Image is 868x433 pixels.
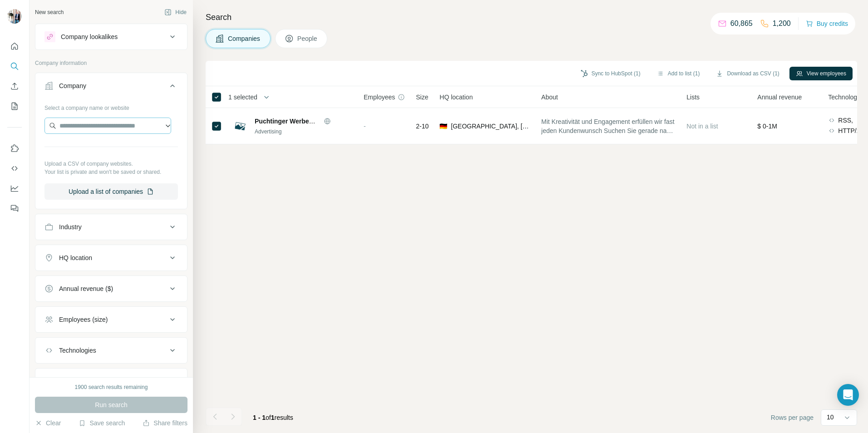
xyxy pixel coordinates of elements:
div: Annual revenue ($) [59,284,113,293]
span: of [266,414,271,421]
span: results [253,414,293,421]
p: 10 [827,413,834,422]
p: 60,865 [730,18,753,29]
button: Hide [158,5,193,19]
button: Search [7,58,22,74]
button: Clear [35,418,61,428]
p: Upload a CSV of company websites. [44,160,178,168]
button: Industry [35,216,187,238]
span: 1 selected [228,93,257,102]
span: Employees [364,93,395,102]
div: Keywords [59,377,87,386]
span: About [541,93,558,102]
p: Your list is private and won't be saved or shared. [44,168,178,176]
button: HQ location [35,247,187,269]
img: Logo of Puchtinger Werbemittel [233,119,247,133]
button: Sync to HubSpot (1) [574,67,647,80]
div: Advertising [255,128,353,136]
button: View employees [789,67,853,80]
div: Open Intercom Messenger [837,384,859,406]
h4: Search [206,11,857,24]
span: Rows per page [771,413,814,422]
div: Industry [59,222,82,231]
button: Download as CSV (1) [710,67,785,80]
button: Company lookalikes [35,26,187,48]
button: Company [35,75,187,100]
button: Keywords [35,370,187,392]
div: Technologies [59,346,96,355]
span: Companies [228,34,261,43]
button: Buy credits [806,17,848,30]
button: Quick start [7,38,22,54]
img: Avatar [7,9,22,24]
span: Puchtinger Werbemittel [255,118,326,125]
button: Feedback [7,200,22,216]
span: - [364,123,366,130]
span: Size [416,93,428,102]
div: Company lookalikes [61,32,118,41]
span: HQ location [439,93,473,102]
span: [GEOGRAPHIC_DATA], [GEOGRAPHIC_DATA]|[GEOGRAPHIC_DATA]|[GEOGRAPHIC_DATA] [451,122,530,131]
button: Dashboard [7,180,22,197]
span: 1 [271,414,275,421]
span: 2-10 [416,122,429,131]
button: My lists [7,98,22,114]
p: 1,200 [773,18,791,29]
span: Mit Kreativität und Engagement erfüllen wir fast jeden Kundenwunsch Suchen Sie gerade nach einem ... [541,117,676,135]
span: Lists [686,93,700,102]
span: RSS, [838,116,853,125]
button: Add to list (1) [651,67,706,80]
span: People [297,34,318,43]
button: Employees (size) [35,309,187,330]
button: Enrich CSV [7,78,22,94]
button: Use Surfe on LinkedIn [7,140,22,157]
div: Company [59,81,86,90]
span: $ 0-1M [757,123,777,130]
div: HQ location [59,253,92,262]
button: Share filters [143,418,187,428]
button: Technologies [35,340,187,361]
div: 1900 search results remaining [75,383,148,391]
button: Use Surfe API [7,160,22,177]
span: Not in a list [686,123,718,130]
button: Upload a list of companies [44,183,178,200]
div: New search [35,8,64,16]
button: Save search [79,418,125,428]
span: 🇩🇪 [439,122,447,131]
div: Select a company name or website [44,100,178,112]
div: Employees (size) [59,315,108,324]
span: 1 - 1 [253,414,266,421]
span: HTTP/2, [838,126,862,135]
span: Annual revenue [757,93,802,102]
p: Company information [35,59,187,67]
span: Technologies [828,93,865,102]
button: Annual revenue ($) [35,278,187,300]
